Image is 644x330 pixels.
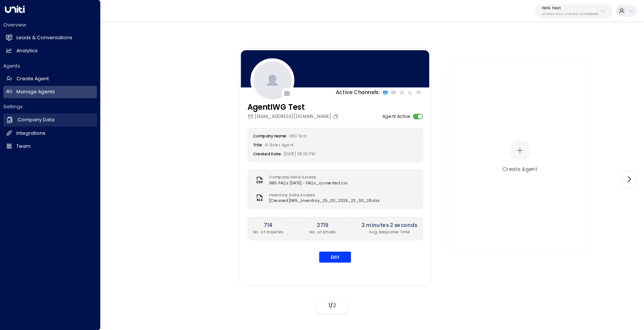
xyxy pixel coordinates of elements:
button: IWG Test927204a7-d7ee-47ca-85e1-def5a58ba506 [535,4,613,18]
h2: Leads & Conversations [16,34,72,41]
a: Leads & Conversations [3,32,97,44]
p: 927204a7-d7ee-47ca-85e1-def5a58ba506 [542,13,599,16]
p: No. of Emails [309,229,336,235]
label: Title: [253,142,263,147]
p: Active Channels: [336,89,380,97]
h2: 2 minutes 2 seconds [362,221,417,229]
h2: Overview [3,22,97,28]
h3: AgentIWG Test [247,102,340,113]
a: Manage Agents [3,86,97,98]
span: [DATE] 08:00 PM [284,151,315,156]
h2: 714 [253,221,284,229]
a: Create Agent [3,73,97,85]
span: IWG FAQs [DATE] - FAQs_converted.csv [269,180,348,186]
h2: Manage Agents [16,88,55,96]
label: Agent Active [382,113,411,120]
label: Created Date: [253,151,282,156]
span: AI Sales Agent [265,142,294,147]
span: IWG Test [289,134,307,139]
a: Integrations [3,127,97,140]
a: Analytics [3,45,97,57]
h2: Create Agent [16,75,49,82]
h2: Company Data [18,116,54,124]
label: Company Name: [253,134,287,139]
button: Edit [319,252,351,263]
p: No. of Inquiries [253,229,284,235]
p: Avg. Response Time [362,229,417,235]
a: Team [3,140,97,153]
span: 1 [328,302,330,309]
label: Inventory Data Access: [269,192,376,198]
h2: Team [16,143,31,150]
div: Create Agent [502,165,537,173]
h2: 2719 [309,221,336,229]
button: Copy [333,114,340,119]
label: Company Data Access: [269,175,344,180]
span: [Cleaned]IWG_Inventory_25_03_2025_23_00_28.xlsx [269,198,379,204]
div: / [315,298,349,313]
p: IWG Test [542,6,599,10]
h2: Settings [3,103,97,110]
h2: Agents [3,63,97,69]
div: [EMAIL_ADDRESS][DOMAIN_NAME] [247,113,340,120]
span: 2 [333,302,336,309]
a: Company Data [3,113,97,126]
h2: Analytics [16,47,38,55]
h2: Integrations [16,130,45,137]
